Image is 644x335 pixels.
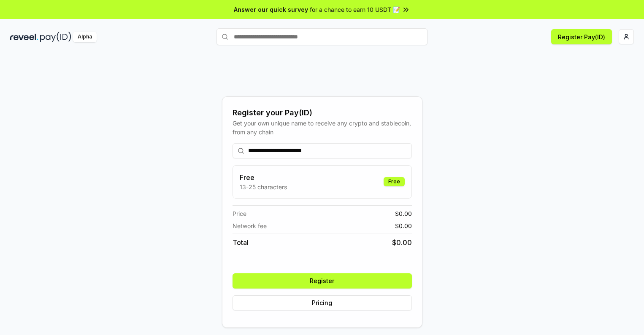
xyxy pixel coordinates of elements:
[240,172,287,182] h3: Free
[234,5,308,14] span: Answer our quick survey
[392,237,412,248] span: $ 0.00
[40,32,71,42] img: pay_id
[233,295,412,310] button: Pricing
[395,221,412,230] span: $ 0.00
[233,107,412,119] div: Register your Pay(ID)
[384,177,405,186] div: Free
[233,209,246,218] span: Price
[395,209,412,218] span: $ 0.00
[233,221,267,230] span: Network fee
[233,273,412,289] button: Register
[10,32,38,42] img: reveel_dark
[73,32,97,42] div: Alpha
[310,5,400,14] span: for a chance to earn 10 USDT 📝
[240,182,287,191] p: 13-25 characters
[233,119,412,136] div: Get your own unique name to receive any crypto and stablecoin, from any chain
[233,237,249,248] span: Total
[551,29,612,44] button: Register Pay(ID)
